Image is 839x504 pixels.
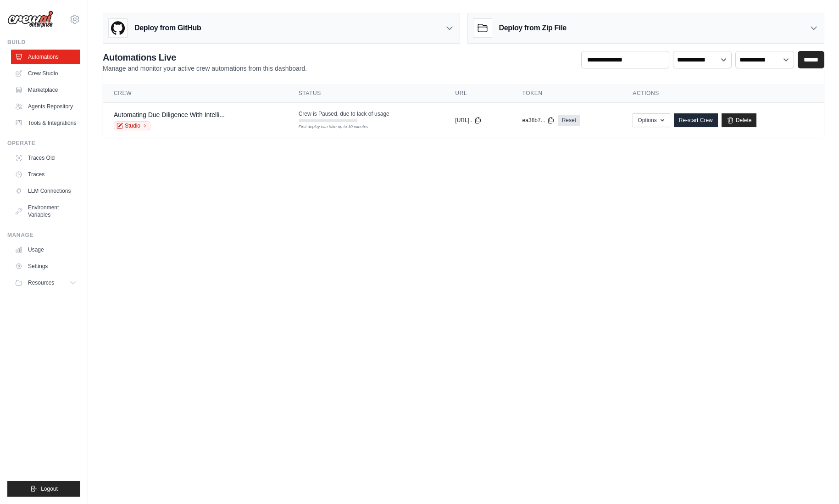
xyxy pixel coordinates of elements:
[522,117,555,124] button: ea38b7...
[11,50,80,64] a: Automations
[7,11,53,28] img: Logo
[7,231,80,239] div: Manage
[499,22,567,34] h3: Deploy from Zip File
[622,84,824,103] th: Actions
[11,151,80,165] a: Traces Old
[103,64,307,73] p: Manage and monitor your active crew automations from this dashboard.
[28,279,54,286] span: Resources
[103,51,307,64] h2: Automations Live
[633,113,670,127] button: Options
[722,113,757,127] a: Delete
[444,84,511,103] th: URL
[11,66,80,81] a: Crew Studio
[11,167,80,182] a: Traces
[558,115,580,126] a: Reset
[7,481,80,497] button: Logout
[11,200,80,222] a: Environment Variables
[299,110,389,118] span: Crew is Paused, due to lack of usage
[11,99,80,114] a: Agents Repository
[114,111,225,118] a: Automating Due Diligence With Intelli...
[299,124,357,130] div: First deploy can take up to 10 minutes
[288,84,445,103] th: Status
[11,259,80,274] a: Settings
[114,121,150,130] a: Studio
[109,19,127,37] img: GitHub Logo
[11,116,80,130] a: Tools & Integrations
[11,242,80,257] a: Usage
[41,485,58,493] span: Logout
[511,84,622,103] th: Token
[134,22,201,34] h3: Deploy from GitHub
[674,113,718,127] a: Re-start Crew
[11,184,80,198] a: LLM Connections
[7,39,80,46] div: Build
[11,83,80,97] a: Marketplace
[11,275,80,290] button: Resources
[103,84,288,103] th: Crew
[7,140,80,147] div: Operate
